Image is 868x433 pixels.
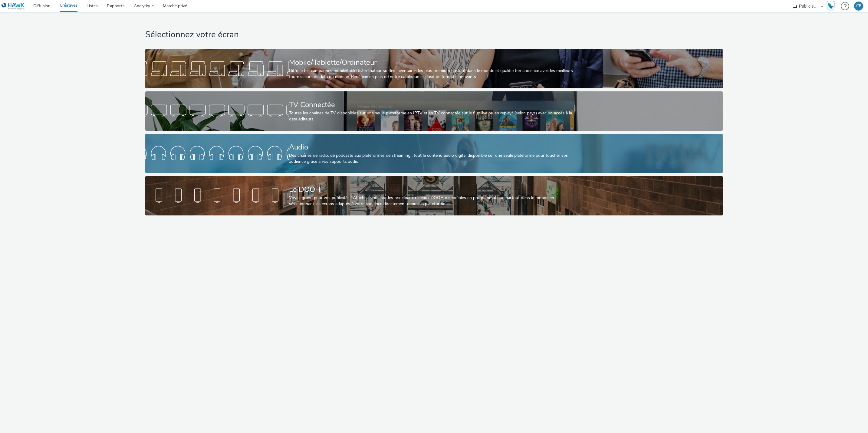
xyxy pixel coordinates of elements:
[289,68,577,80] div: Diffuse tes campagnes mobile/tablette/ordinateur sur les inventaires les plus premium partout dan...
[289,57,577,68] div: Mobile/Tablette/Ordinateur
[289,100,577,110] div: TV Connectée
[826,1,838,11] a: Hawk Academy
[2,2,25,10] img: undefined Logo
[145,29,722,41] h1: Sélectionnez votre écran
[856,2,861,11] div: CE
[289,195,577,207] div: Voyez grand pour vos publicités ! Affichez-vous sur les principaux réseaux DOOH disponibles en pr...
[145,176,722,215] a: Le DOOHVoyez grand pour vos publicités ! Affichez-vous sur les principaux réseaux DOOH disponible...
[289,110,577,123] div: Toutes les chaînes de TV disponibles sur une seule plateforme en IPTV et en TV connectée sur le f...
[145,49,722,88] a: Mobile/Tablette/OrdinateurDiffuse tes campagnes mobile/tablette/ordinateur sur les inventaires le...
[826,1,835,11] img: Hawk Academy
[289,184,577,195] div: Le DOOH
[289,142,577,153] div: Audio
[145,91,722,131] a: TV ConnectéeToutes les chaînes de TV disponibles sur une seule plateforme en IPTV et en TV connec...
[289,153,577,165] div: Des chaînes de radio, de podcasts aux plateformes de streaming : tout le contenu audio digital di...
[145,134,722,173] a: AudioDes chaînes de radio, de podcasts aux plateformes de streaming : tout le contenu audio digit...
